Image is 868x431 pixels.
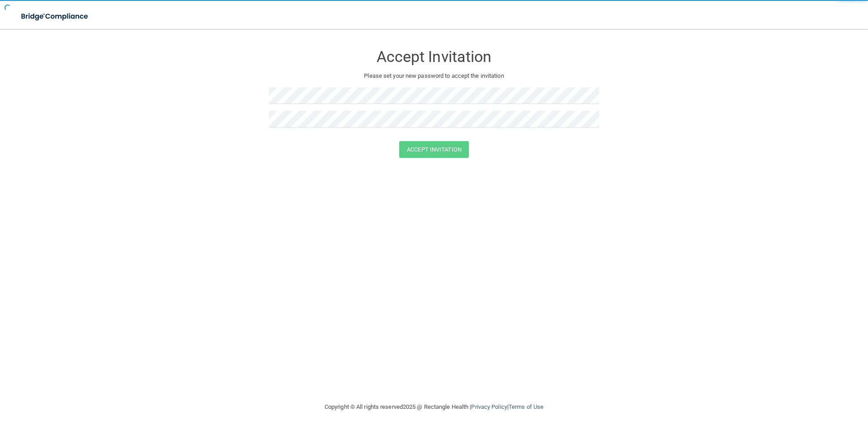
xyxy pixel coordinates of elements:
img: bridge_compliance_login_screen.278c3ca4.svg [14,7,97,26]
a: Terms of Use [509,403,543,410]
button: Accept Invitation [399,141,469,158]
div: Copyright © All rights reserved 2025 @ Rectangle Health | | [269,393,599,422]
a: Privacy Policy [471,403,507,410]
p: Please set your new password to accept the invitation [276,71,592,81]
h3: Accept Invitation [269,48,599,65]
